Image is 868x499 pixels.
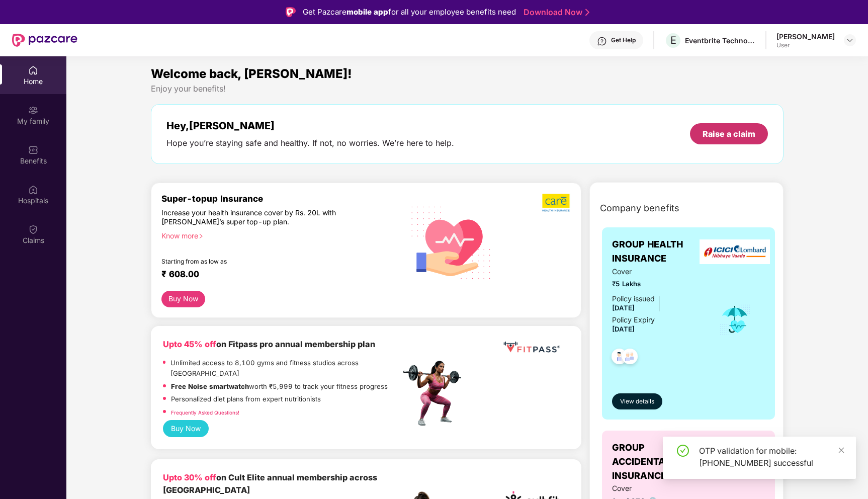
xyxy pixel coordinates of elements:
div: User [776,41,835,49]
span: ₹5 Lakhs [612,279,705,289]
button: Buy Now [161,291,205,307]
img: svg+xml;base64,PHN2ZyBpZD0iSG9tZSIgeG1sbnM9Imh0dHA6Ly93d3cudzMub3JnLzIwMDAvc3ZnIiB3aWR0aD0iMjAiIG... [28,65,38,75]
span: Cover [612,483,705,494]
div: Raise a claim [703,128,755,139]
img: svg+xml;base64,PHN2ZyB4bWxucz0iaHR0cDovL3d3dy53My5vcmcvMjAwMC9zdmciIHhtbG5zOnhsaW5rPSJodHRwOi8vd3... [403,193,499,291]
img: svg+xml;base64,PHN2ZyBpZD0iSGVscC0zMngzMiIgeG1sbnM9Imh0dHA6Ly93d3cudzMub3JnLzIwMDAvc3ZnIiB3aWR0aD... [597,36,607,46]
div: [PERSON_NAME] [776,32,835,41]
img: svg+xml;base64,PHN2ZyBpZD0iSG9zcGl0YWxzIiB4bWxucz0iaHR0cDovL3d3dy53My5vcmcvMjAwMC9zdmciIHdpZHRoPS... [28,185,38,195]
img: svg+xml;base64,PHN2ZyB3aWR0aD0iMjAiIGhlaWdodD0iMjAiIHZpZXdCb3g9IjAgMCAyMCAyMCIgZmlsbD0ibm9uZSIgeG... [28,105,38,115]
div: Know more [161,231,394,238]
button: View details [612,393,662,409]
div: Get Pazcare for all your employee benefits need [303,6,516,18]
div: ₹ 608.00 [161,269,390,281]
div: Get Help [611,36,636,44]
div: OTP validation for mobile: [PHONE_NUMBER] successful [699,445,844,469]
strong: Free Noise smartwatch [171,382,249,390]
p: Unlimited access to 8,100 gyms and fitness studios across [GEOGRAPHIC_DATA] [170,358,400,378]
span: Cover [612,266,705,277]
p: Personalized diet plans from expert nutritionists [171,394,321,404]
div: Policy issued [612,293,655,304]
span: right [198,233,204,239]
div: Eventbrite Technologies India Private Limited [685,36,755,45]
div: Hope you’re staying safe and healthy. If not, no worries. We’re here to help. [166,138,454,148]
img: Stroke [585,7,589,18]
div: Super-topup Insurance [161,193,400,204]
span: GROUP HEALTH INSURANCE [612,237,705,266]
img: svg+xml;base64,PHN2ZyBpZD0iQ2xhaW0iIHhtbG5zPSJodHRwOi8vd3d3LnczLm9yZy8yMDAwL3N2ZyIgd2lkdGg9IjIwIi... [28,224,38,234]
span: close [838,447,845,454]
b: on Cult Elite annual membership across [GEOGRAPHIC_DATA] [163,472,377,495]
div: Starting from as low as [161,258,358,265]
img: svg+xml;base64,PHN2ZyBpZD0iQmVuZWZpdHMiIHhtbG5zPSJodHRwOi8vd3d3LnczLm9yZy8yMDAwL3N2ZyIgd2lkdGg9Ij... [28,145,38,155]
span: E [670,34,676,46]
b: on Fitpass pro annual membership plan [163,339,375,349]
img: insurerLogo [700,239,770,264]
span: GROUP ACCIDENTAL INSURANCE [612,441,705,483]
div: Increase your health insurance cover by Rs. 20L with [PERSON_NAME]’s super top-up plan. [161,208,357,227]
img: New Pazcare Logo [12,34,77,47]
div: Enjoy your benefits! [151,84,784,94]
span: View details [620,397,654,406]
img: svg+xml;base64,PHN2ZyB4bWxucz0iaHR0cDovL3d3dy53My5vcmcvMjAwMC9zdmciIHdpZHRoPSI0OC45NDMiIGhlaWdodD... [607,346,632,370]
span: check-circle [677,445,689,457]
span: Company benefits [600,201,679,215]
img: svg+xml;base64,PHN2ZyB4bWxucz0iaHR0cDovL3d3dy53My5vcmcvMjAwMC9zdmciIHdpZHRoPSI0OC45NDMiIGhlaWdodD... [618,346,642,370]
img: svg+xml;base64,PHN2ZyBpZD0iRHJvcGRvd24tMzJ4MzIiIHhtbG5zPSJodHRwOi8vd3d3LnczLm9yZy8yMDAwL3N2ZyIgd2... [846,36,854,44]
span: [DATE] [612,325,635,333]
img: fppp.png [501,338,562,357]
img: fpp.png [400,358,470,429]
div: Hey, [PERSON_NAME] [166,120,454,132]
b: Upto 30% off [163,472,216,482]
img: b5dec4f62d2307b9de63beb79f102df3.png [542,193,571,212]
button: Buy Now [163,420,209,437]
p: worth ₹5,999 to track your fitness progress [171,381,388,392]
span: [DATE] [612,304,635,312]
div: Policy Expiry [612,314,655,325]
strong: mobile app [346,7,388,17]
a: Download Now [524,7,586,18]
a: Frequently Asked Questions! [171,409,239,415]
span: Welcome back, [PERSON_NAME]! [151,66,352,81]
b: Upto 45% off [163,339,216,349]
img: Logo [286,7,296,17]
img: icon [719,303,751,336]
